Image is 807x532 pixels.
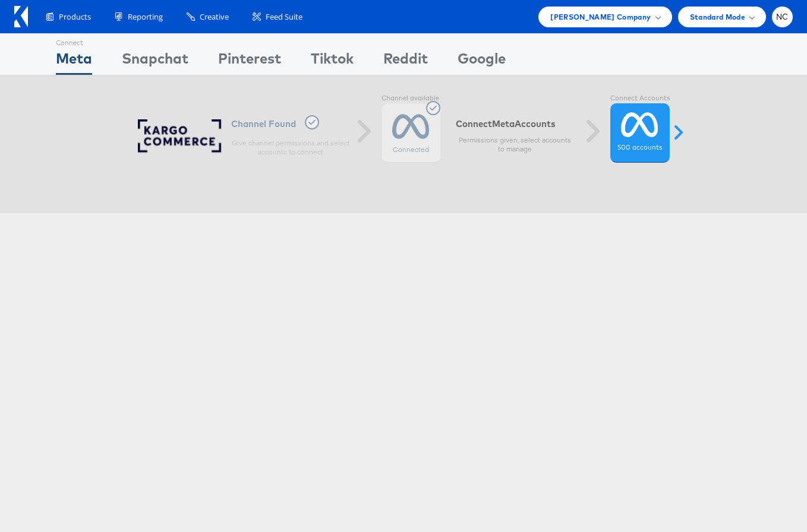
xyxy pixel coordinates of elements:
[200,11,229,23] span: Creative
[218,48,281,75] div: Pinterest
[128,11,163,23] span: Reporting
[456,118,575,129] h6: Connect Accounts
[383,48,428,75] div: Reddit
[456,135,575,154] p: Permissions given, select accounts to manage
[610,94,670,103] label: Connect Accounts
[458,48,506,75] div: Google
[231,138,350,157] p: Give channel permissions and select accounts to connect
[776,13,789,21] span: NC
[56,34,92,48] div: Connect
[311,48,354,75] div: Tiktok
[690,11,745,23] span: Standard Mode
[550,11,651,23] span: [PERSON_NAME] Company
[59,11,91,23] span: Products
[492,118,515,129] span: meta
[56,48,92,75] div: Meta
[122,48,188,75] div: Snapchat
[266,11,302,23] span: Feed Suite
[617,143,662,153] label: 500 accounts
[231,115,350,132] h6: Channel Found
[382,94,441,103] label: Channel available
